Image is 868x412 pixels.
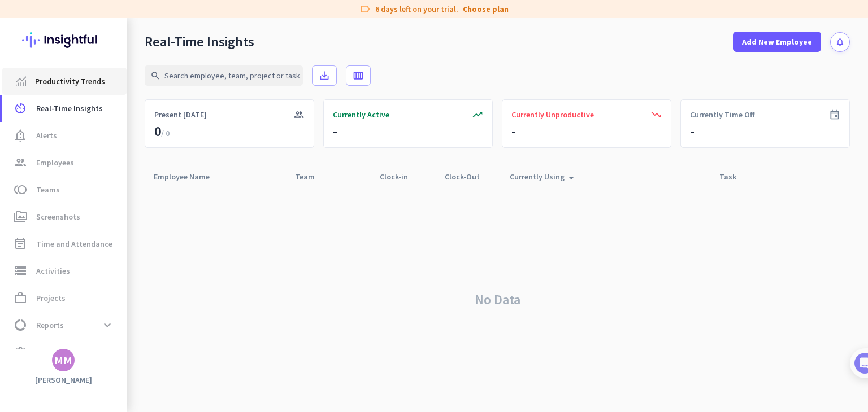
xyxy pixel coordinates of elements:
[36,318,64,332] span: Reports
[35,74,105,88] span: Productivity Trends
[511,122,516,141] div: -
[97,315,118,335] button: expand_more
[830,32,850,52] button: notifications
[16,76,26,86] img: menu-item
[145,65,303,86] input: Search employee, team, project or task
[690,122,695,141] div: -
[2,149,127,176] a: groupEmployees
[319,70,330,81] i: save_alt
[829,109,840,120] i: event
[2,257,127,284] a: storageActivities
[154,122,170,141] div: 0
[14,102,27,115] i: av_timer
[36,345,67,359] span: Settings
[333,122,337,141] div: -
[36,183,60,196] span: Teams
[14,318,27,332] i: data_usage
[742,36,812,47] span: Add New Employee
[472,109,483,120] i: trending_up
[150,71,160,81] i: search
[650,109,662,120] i: trending_down
[2,176,127,203] a: tollTeams
[54,354,72,366] div: MM
[733,32,821,52] button: Add New Employee
[154,109,207,120] span: Present [DATE]
[463,3,509,15] a: Choose plan
[445,169,493,185] div: Clock-Out
[2,203,127,230] a: perm_mediaScreenshots
[14,237,27,251] i: event_note
[14,291,27,305] i: work_outline
[293,109,305,120] i: group
[14,264,27,278] i: storage
[145,187,850,412] div: No Data
[14,345,27,359] i: settings
[835,37,845,47] i: notifications
[14,210,27,223] i: perm_media
[154,169,223,185] div: Employee Name
[380,169,422,185] div: Clock-in
[36,129,57,142] span: Alerts
[36,156,74,169] span: Employees
[14,129,27,142] i: notification_important
[2,95,127,122] a: av_timerReal-Time Insights
[333,109,389,120] span: Currently Active
[346,65,371,86] button: calendar_view_week
[690,109,755,120] span: Currently Time Off
[145,33,254,50] div: Real-Time Insights
[2,68,127,95] a: menu-itemProductivity Trends
[14,183,27,196] i: toll
[2,284,127,312] a: work_outlineProjects
[2,339,127,366] a: settingsSettings
[565,171,578,185] i: arrow_drop_up
[511,109,594,120] span: Currently Unproductive
[312,65,337,86] button: save_alt
[359,3,371,15] i: label
[161,128,170,138] span: / 0
[14,156,27,169] i: group
[2,312,127,339] a: data_usageReportsexpand_more
[36,237,112,251] span: Time and Attendance
[295,169,328,185] div: Team
[22,18,105,62] img: Insightful logo
[2,122,127,149] a: notification_importantAlerts
[353,70,364,81] i: calendar_view_week
[510,169,578,185] div: Currently Using
[719,169,750,185] div: Task
[36,291,66,305] span: Projects
[36,102,103,115] span: Real-Time Insights
[36,264,70,278] span: Activities
[36,210,80,223] span: Screenshots
[2,230,127,257] a: event_noteTime and Attendance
